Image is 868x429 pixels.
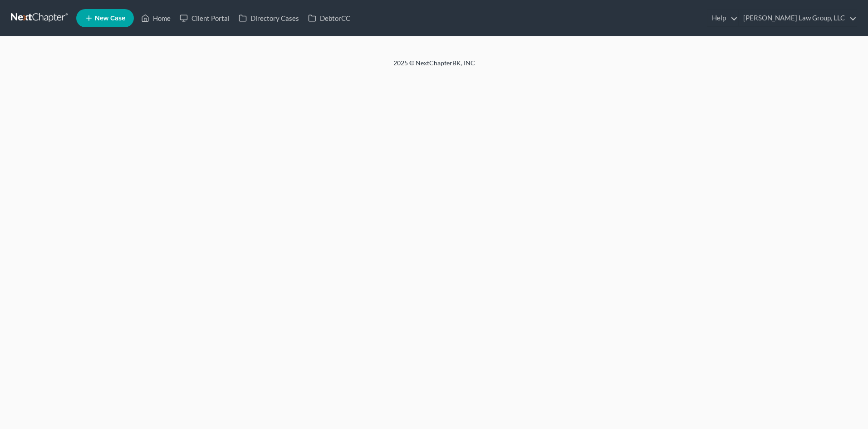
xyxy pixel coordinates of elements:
a: Directory Cases [234,10,304,26]
a: [PERSON_NAME] Law Group, LLC [739,10,857,26]
div: 2025 © NextChapterBK, INC [176,58,693,75]
a: Home [137,10,175,26]
a: Help [707,10,738,26]
a: Client Portal [175,10,234,26]
a: DebtorCC [304,10,355,26]
new-legal-case-button: New Case [76,9,134,27]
